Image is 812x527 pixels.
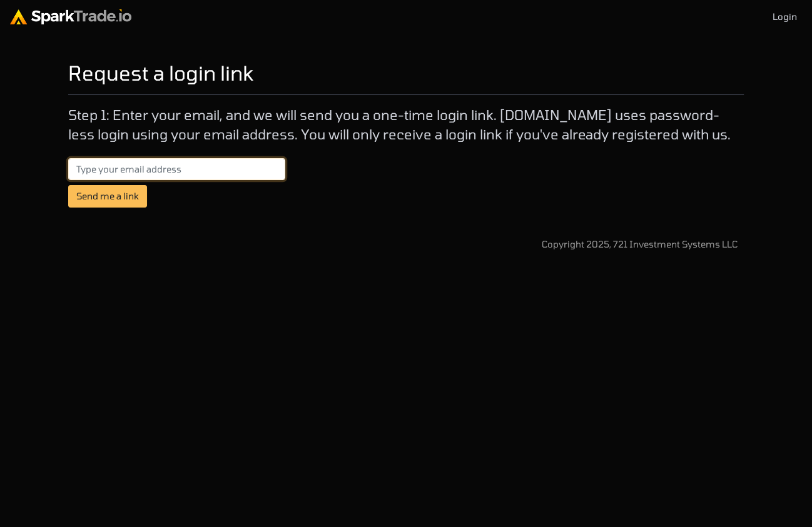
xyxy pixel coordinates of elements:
[542,238,738,251] div: Copyright 2025, 721 Investment Systems LLC
[68,158,285,181] input: Type your email address
[68,185,147,208] button: Send me a link
[768,5,802,29] a: Login
[68,61,253,84] h2: Request a login link
[10,9,131,24] img: sparktrade.png
[68,105,744,143] p: Step 1: Enter your email, and we will send you a one-time login link. [DOMAIN_NAME] uses password...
